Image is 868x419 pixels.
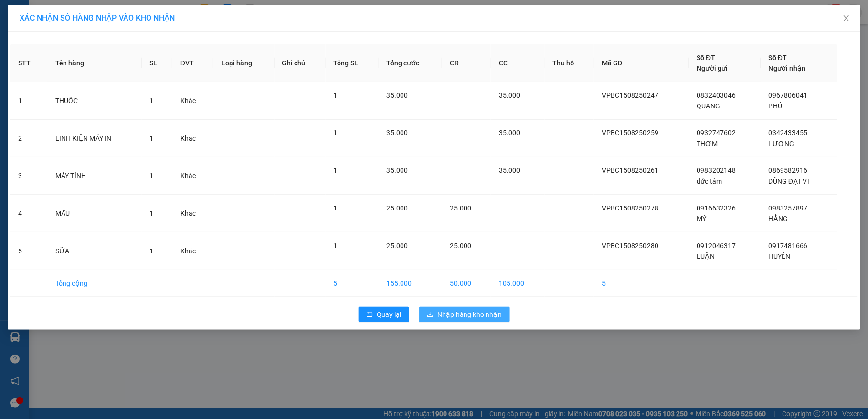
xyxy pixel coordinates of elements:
[326,270,379,297] td: 5
[359,307,409,322] button: rollbackQuay lại
[47,120,142,157] td: LINH KIỆN MÁY IN
[697,167,736,174] span: 0983202148
[769,167,808,174] span: 0869582916
[697,177,722,185] span: đức tâm
[172,195,213,232] td: Khác
[697,204,736,212] span: 0916632326
[334,242,338,250] span: 1
[47,82,142,120] td: THUỐC
[20,13,175,22] span: XÁC NHẬN SỐ HÀNG NHẬP VÀO KHO NHẬN
[769,140,795,147] span: LƯỢNG
[697,91,736,99] span: 0832403046
[697,215,707,223] span: MÝ
[769,242,808,250] span: 0917481666
[326,44,379,82] th: Tổng SL
[377,309,402,320] span: Quay lại
[387,129,408,137] span: 35.000
[442,44,491,82] th: CR
[334,204,338,212] span: 1
[594,270,689,297] td: 5
[12,71,158,87] b: GỬI : Văn phòng Việt Trì
[172,157,213,195] td: Khác
[149,209,153,217] span: 1
[499,129,520,137] span: 35.000
[499,167,520,174] span: 35.000
[10,82,47,120] td: 1
[387,204,408,212] span: 25.000
[387,91,408,99] span: 35.000
[149,134,153,142] span: 1
[697,140,718,147] span: THƠM
[10,44,47,82] th: STT
[47,270,142,297] td: Tổng cộng
[602,167,658,174] span: VPBC1508250261
[602,129,658,137] span: VPBC1508250259
[379,270,443,297] td: 155.000
[334,129,338,137] span: 1
[499,91,520,99] span: 35.000
[769,102,783,110] span: PHÚ
[769,129,808,137] span: 0342433455
[379,44,443,82] th: Tổng cước
[697,54,716,62] span: Số ĐT
[387,167,408,174] span: 35.000
[149,247,153,255] span: 1
[697,102,720,110] span: QUANG
[47,157,142,195] td: MÁY TÍNH
[602,91,658,99] span: VPBC1508250247
[275,44,326,82] th: Ghi chú
[91,36,408,48] li: Hotline: 19001155
[602,242,658,250] span: VPBC1508250280
[442,270,491,297] td: 50.000
[450,204,471,212] span: 25.000
[12,12,61,61] img: logo.jpg
[10,120,47,157] td: 2
[427,311,434,319] span: download
[769,54,787,62] span: Số ĐT
[769,177,811,185] span: DŨNG ĐẠT VT
[334,167,338,174] span: 1
[142,44,172,82] th: SL
[450,242,471,250] span: 25.000
[172,232,213,270] td: Khác
[769,204,808,212] span: 0983257897
[366,311,373,319] span: rollback
[594,44,689,82] th: Mã GD
[172,82,213,120] td: Khác
[491,270,545,297] td: 105.000
[334,91,338,99] span: 1
[172,120,213,157] td: Khác
[833,5,860,32] button: Close
[545,44,594,82] th: Thu hộ
[769,91,808,99] span: 0967806041
[10,195,47,232] td: 4
[213,44,275,82] th: Loại hàng
[149,172,153,180] span: 1
[697,242,736,250] span: 0912046317
[438,309,502,320] span: Nhập hàng kho nhận
[10,232,47,270] td: 5
[697,252,715,260] span: LUẬN
[769,252,791,260] span: HUYỀN
[602,204,658,212] span: VPBC1508250278
[491,44,545,82] th: CC
[697,64,728,72] span: Người gửi
[769,64,806,72] span: Người nhận
[697,129,736,137] span: 0932747602
[387,242,408,250] span: 25.000
[419,307,510,322] button: downloadNhập hàng kho nhận
[47,44,142,82] th: Tên hàng
[769,215,788,223] span: HẰNG
[843,14,850,22] span: close
[47,195,142,232] td: MẪU
[10,157,47,195] td: 3
[91,24,408,36] li: Số 10 ngõ 15 Ngọc Hồi, Q.[PERSON_NAME], [GEOGRAPHIC_DATA]
[47,232,142,270] td: SỮA
[172,44,213,82] th: ĐVT
[149,97,153,105] span: 1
